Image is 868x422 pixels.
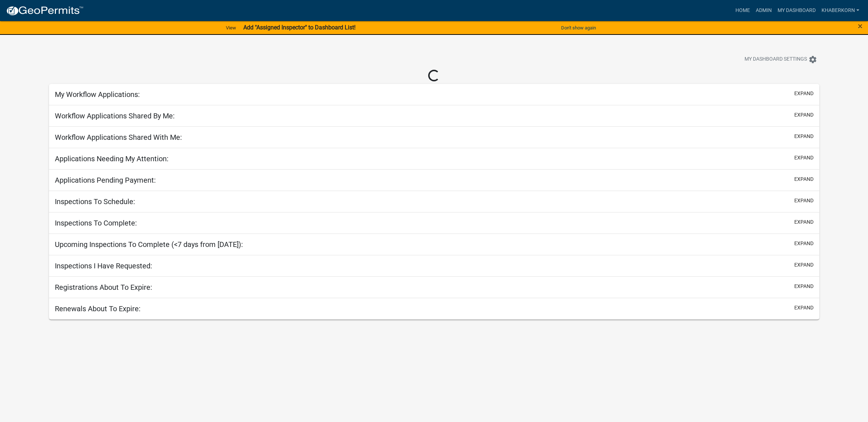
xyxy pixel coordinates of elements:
[558,22,599,34] button: Don't show again
[794,133,814,140] button: expand
[55,283,152,292] h5: Registrations About To Expire:
[794,111,814,119] button: expand
[55,197,135,206] h5: Inspections To Schedule:
[819,4,862,17] a: khaberkorn
[794,304,814,312] button: expand
[858,21,863,31] span: ×
[55,261,152,270] h5: Inspections I Have Requested:
[775,4,819,17] a: My Dashboard
[55,111,175,120] h5: Workflow Applications Shared By Me:
[55,304,141,313] h5: Renewals About To Expire:
[739,52,823,66] button: My Dashboard Settingssettings
[733,4,753,17] a: Home
[794,261,814,269] button: expand
[794,240,814,247] button: expand
[243,24,356,31] strong: Add "Assigned Inspector" to Dashboard List!
[55,90,140,99] h5: My Workflow Applications:
[753,4,775,17] a: Admin
[794,175,814,183] button: expand
[808,55,817,64] i: settings
[858,22,863,31] button: Close
[794,197,814,204] button: expand
[794,90,814,97] button: expand
[745,55,807,64] span: My Dashboard Settings
[55,219,137,227] h5: Inspections To Complete:
[55,154,169,163] h5: Applications Needing My Attention:
[794,283,814,290] button: expand
[223,22,239,34] a: View
[794,218,814,226] button: expand
[55,176,156,184] h5: Applications Pending Payment:
[794,154,814,162] button: expand
[55,133,182,142] h5: Workflow Applications Shared With Me:
[55,240,243,249] h5: Upcoming Inspections To Complete (<7 days from [DATE]):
